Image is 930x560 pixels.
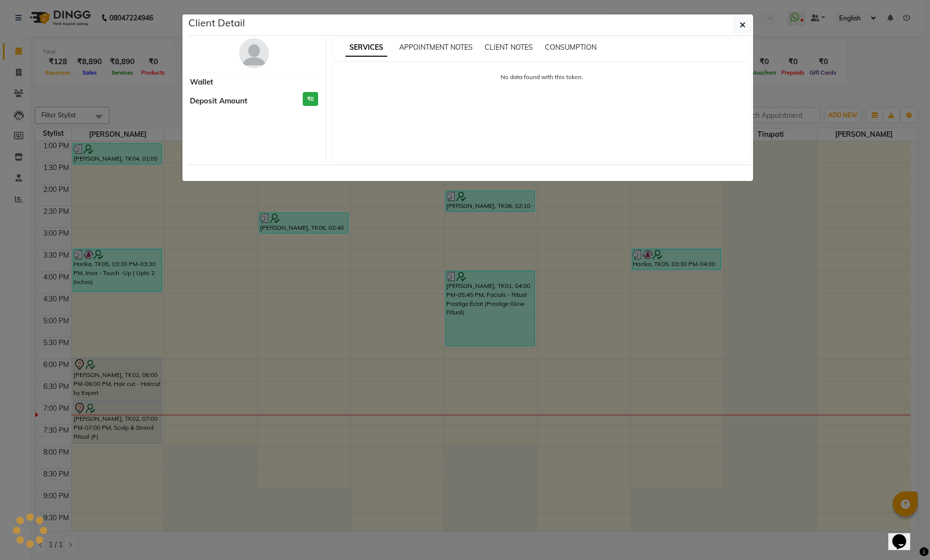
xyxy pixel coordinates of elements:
[239,38,269,68] img: avatar
[345,39,387,57] span: SERVICES
[545,43,596,52] span: CONSUMPTION
[343,73,741,82] p: No data found with this token.
[303,92,318,106] h3: ₹0
[190,77,213,88] span: Wallet
[190,95,248,107] span: Deposit Amount
[188,15,245,30] h5: Client Detail
[399,43,473,52] span: APPOINTMENT NOTES
[888,520,920,550] iframe: chat widget
[485,43,533,52] span: CLIENT NOTES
